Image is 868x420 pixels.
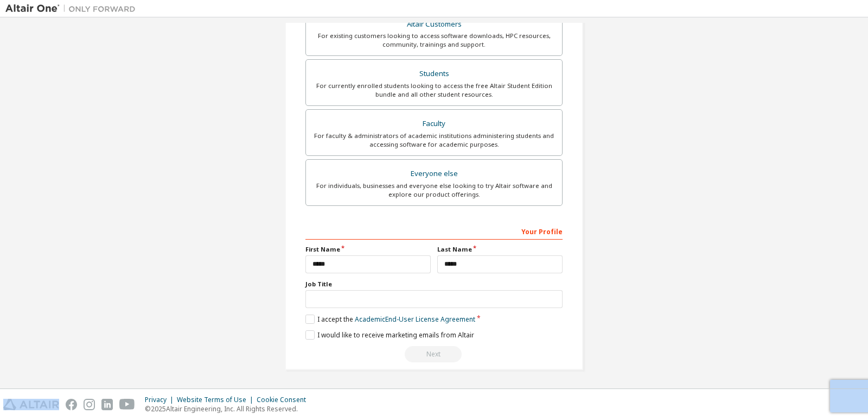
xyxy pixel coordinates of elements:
[119,399,135,410] img: youtube.svg
[177,396,257,404] div: Website Terms of Use
[305,245,431,254] label: First Name
[312,82,556,99] div: For currently enrolled students looking to access the free Altair Student Edition bundle and all ...
[312,181,556,199] div: For individuals, businesses and everyone else looking to try Altair software and explore our prod...
[305,222,563,240] div: Your Profile
[355,315,475,324] a: Academic End-User License Agreement
[312,66,556,82] div: Students
[312,17,556,32] div: Altair Customers
[66,399,77,410] img: facebook.svg
[101,399,113,410] img: linkedin.svg
[305,346,563,362] div: Provide a valid email to continue
[145,404,312,413] p: © 2025 Altair Engineering, Inc. All Rights Reserved.
[84,399,95,410] img: instagram.svg
[437,245,563,254] label: Last Name
[312,32,556,49] div: For existing customers looking to access software downloads, HPC resources, community, trainings ...
[312,166,556,181] div: Everyone else
[305,280,563,289] label: Job Title
[5,3,141,14] img: Altair One
[305,330,474,340] label: I would like to receive marketing emails from Altair
[3,399,59,410] img: altair_logo.svg
[145,396,177,404] div: Privacy
[257,396,312,404] div: Cookie Consent
[305,315,475,324] label: I accept the
[312,131,556,149] div: For faculty & administrators of academic institutions administering students and accessing softwa...
[312,116,556,131] div: Faculty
